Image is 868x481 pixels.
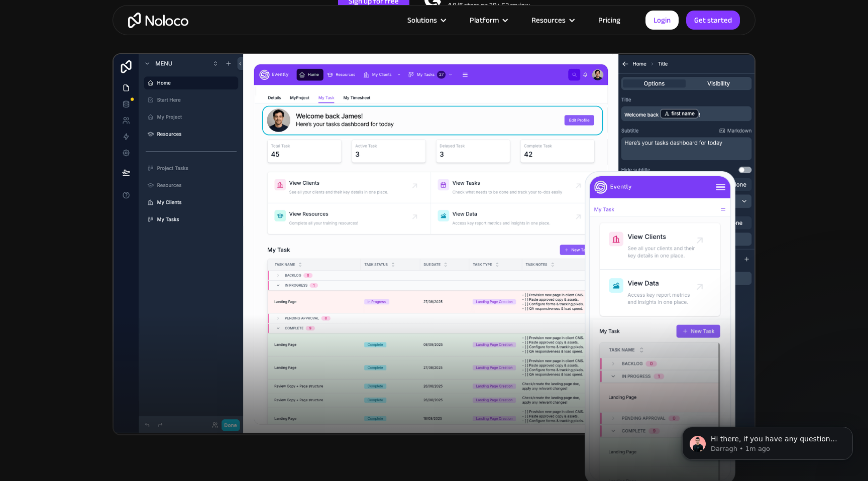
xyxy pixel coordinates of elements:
div: Solutions [395,14,457,27]
a: Login [645,11,679,30]
div: Platform [457,14,519,27]
a: home [128,13,188,28]
div: Resources [531,14,566,27]
a: Get started [686,11,740,30]
a: Pricing [586,14,633,27]
div: Solutions [407,14,437,27]
div: Resources [519,14,586,27]
iframe: Intercom notifications message [667,406,868,476]
div: Platform [470,14,499,27]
